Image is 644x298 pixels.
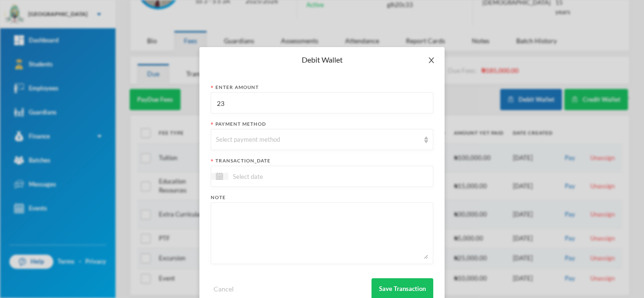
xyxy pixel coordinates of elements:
div: Select payment method [216,135,420,145]
button: Cancel [211,283,237,294]
div: Enter Amount [211,84,433,91]
div: Note [211,194,433,201]
div: Debit Wallet [211,55,433,65]
i: icon: close [428,56,435,64]
button: Close [418,47,445,73]
div: transaction_date [211,157,433,164]
div: Payment Method [211,121,433,128]
input: Select date [228,171,307,182]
